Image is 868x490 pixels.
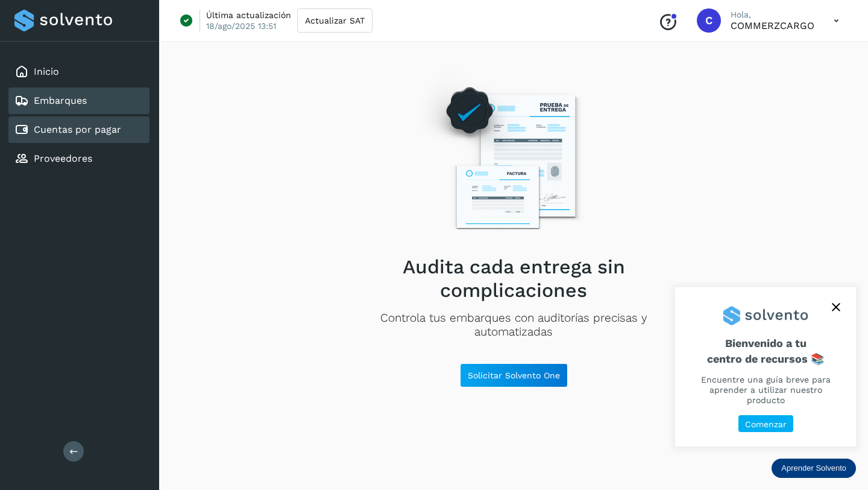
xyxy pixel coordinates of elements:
[34,153,92,164] a: Proveedores
[772,459,856,478] div: Aprender Solvento
[675,287,856,447] div: Aprender Solvento
[690,375,841,405] p: Encuentre una guía breve para aprender a utilizar nuestro producto
[34,95,87,106] a: Embarques
[8,145,149,172] div: Proveedores
[34,66,59,77] a: Inicio
[738,415,793,433] button: Comenzar
[690,337,841,365] span: Bienvenido a tu
[8,116,149,143] div: Cuentas por pagar
[409,69,618,246] img: Empty state image
[460,363,568,387] button: Solicitar Solvento One
[731,20,814,31] p: COMMERZCARGO
[305,16,365,25] span: Actualizar SAT
[8,59,149,85] div: Inicio
[342,311,685,339] p: Controla tus embarques con auditorías precisas y automatizadas
[690,352,841,366] p: centro de recursos 📚
[827,298,845,316] button: close,
[342,255,685,302] h2: Audita cada entrega sin complicaciones
[745,419,787,430] p: Comenzar
[8,87,149,114] div: Embarques
[731,10,814,20] p: Hola,
[297,8,373,33] button: Actualizar SAT
[206,21,276,31] p: 18/ago/2025 13:51
[781,463,846,473] p: Aprender Solvento
[468,371,560,380] span: Solicitar Solvento One
[206,10,291,21] p: Última actualización
[34,124,121,135] a: Cuentas por pagar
